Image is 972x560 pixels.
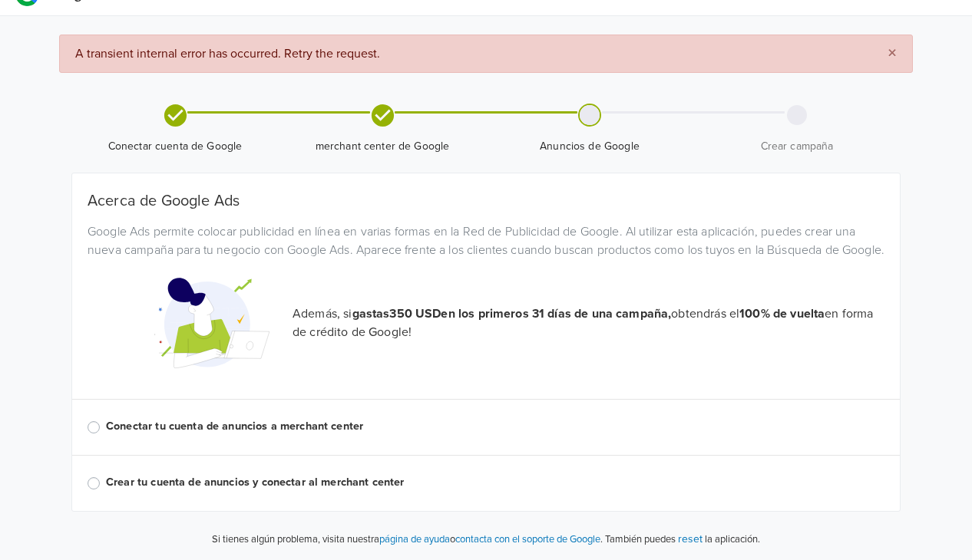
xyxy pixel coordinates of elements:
span: Conectar cuenta de Google [78,139,273,154]
strong: gastas 350 USD en los primeros 31 días de una campaña, [352,306,672,321]
img: Google Promotional Codes [154,265,269,380]
div: Google Ads permite colocar publicidad en línea en varias formas en la Red de Publicidad de Google... [76,222,896,259]
span: Anuncios de Google [492,139,687,154]
label: Conectar tu cuenta de anuncios a merchant center [106,418,884,435]
p: También puedes la aplicación. [603,530,760,548]
button: reset [678,530,703,548]
span: merchant center de Google [285,139,480,154]
span: × [888,42,897,64]
span: A transient internal error has occurred. Retry the request. [75,46,380,61]
p: Si tienes algún problema, visita nuestra o . [212,532,603,548]
strong: 100% de vuelta [739,306,825,321]
span: Crear campaña [699,139,894,154]
p: Además, si obtendrás el en forma de crédito de Google! [293,305,884,341]
label: Crear tu cuenta de anuncios y conectar al merchant center [106,474,884,491]
h5: Acerca de Google Ads [88,192,884,210]
button: Close [872,35,912,72]
a: página de ayuda [379,533,450,545]
a: contacta con el soporte de Google [455,533,600,545]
